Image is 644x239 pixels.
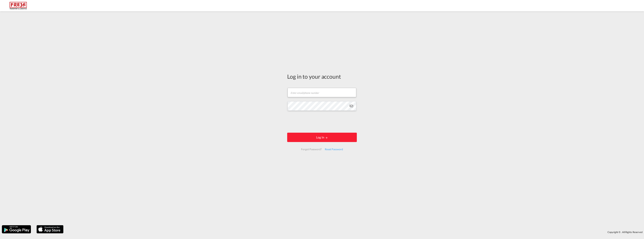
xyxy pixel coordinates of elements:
div: Forgot Password? [300,146,323,153]
div: Reset Password [323,146,344,153]
md-icon: icon-eye-off [349,104,354,108]
div: Copyright © . All Rights Reserved [65,229,644,235]
img: 586607c025bf11f083711d99603023e7.png [6,1,31,10]
iframe: reCAPTCHA [294,114,350,129]
div: Log in to your account [287,73,357,80]
img: apple.png [36,225,64,234]
input: Enter email/phone number [288,88,356,97]
button: LOGIN [287,133,357,142]
img: google.png [1,225,31,234]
